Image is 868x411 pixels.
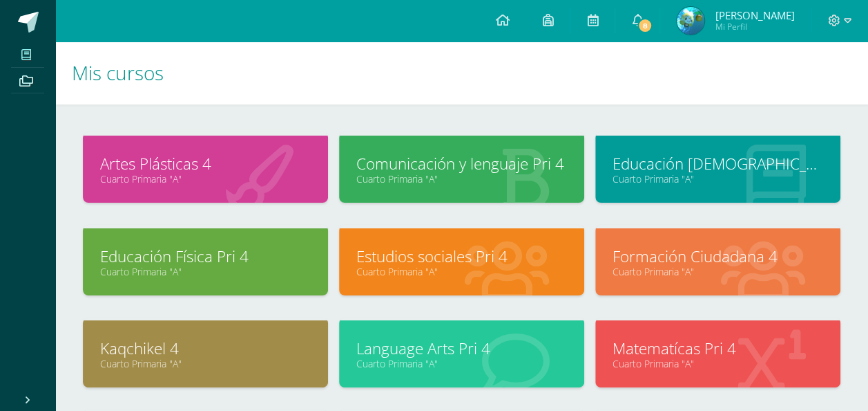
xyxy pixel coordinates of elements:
img: ac4f703ab413a10b156f23905852951f.png [677,7,704,35]
a: Cuarto Primaria "A" [100,265,311,278]
a: Language Arts Pri 4 [356,338,567,359]
a: Formación Ciudadana 4 [613,246,823,267]
a: Artes Plásticas 4 [100,153,311,174]
span: Mi Perfil [715,21,794,33]
a: Kaqchikel 4 [100,338,311,359]
a: Cuarto Primaria "A" [356,172,567,185]
span: 8 [637,18,653,33]
span: Mis cursos [72,60,164,86]
a: Cuarto Primaria "A" [356,357,567,370]
a: Comunicación y lenguaje Pri 4 [356,153,567,174]
a: Educación [DEMOGRAPHIC_DATA] Pri 4 [613,153,823,174]
a: Cuarto Primaria "A" [613,265,823,278]
a: Cuarto Primaria "A" [100,357,311,370]
a: Cuarto Primaria "A" [613,357,823,370]
a: Estudios sociales Pri 4 [356,246,567,267]
a: Cuarto Primaria "A" [100,172,311,185]
a: Educación Física Pri 4 [100,246,311,267]
a: Cuarto Primaria "A" [356,265,567,278]
a: Cuarto Primaria "A" [613,172,823,185]
span: [PERSON_NAME] [715,8,794,22]
a: Matematícas Pri 4 [613,338,823,359]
